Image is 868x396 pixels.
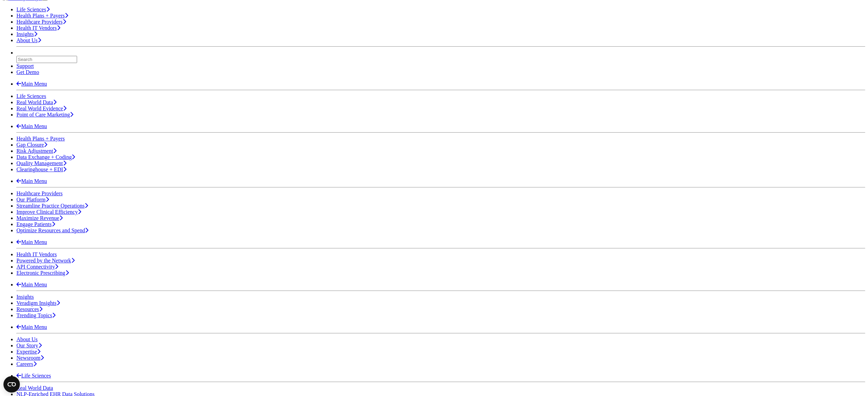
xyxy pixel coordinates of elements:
a: Trending Topics [16,312,55,318]
a: Improve Clinical Efficiency [16,209,81,215]
input: Search [16,56,77,63]
a: Gap Closure [16,142,47,148]
a: Healthcare Providers [16,190,63,196]
a: Streamline Practice Operations [16,203,88,209]
a: Data Exchange + Coding [16,154,75,160]
a: Insights [16,31,37,37]
a: Main Menu [16,324,47,330]
a: Get Demo [16,69,39,75]
a: Risk Adjustment [16,148,57,154]
a: Powered by the Network [16,258,75,263]
a: Careers [16,361,37,367]
a: Main Menu [16,239,47,245]
a: Point of Care Marketing [16,112,73,117]
a: About Us [16,336,38,342]
iframe: Drift Chat Widget [736,354,860,388]
a: API Connectivity [16,264,58,270]
a: Main Menu [16,178,47,184]
a: Healthcare Providers [16,19,66,25]
a: Real World Data [16,99,57,105]
button: Open CMP widget [3,376,20,393]
a: Newsroom [16,355,44,361]
a: Our Story [16,343,42,348]
a: Health IT Vendors [16,25,60,31]
a: Resources [16,306,42,312]
a: Main Menu [16,123,47,129]
a: Life Sciences [16,373,51,379]
a: Health Plans + Payers [16,13,68,18]
a: Real World Evidence [16,106,66,111]
a: Main Menu [16,81,47,87]
a: Quality Management [16,160,66,166]
a: Main Menu [16,282,47,287]
a: Veradigm Insights [16,300,60,306]
a: Expertise [16,349,40,355]
a: Real World Data [16,385,53,391]
a: Insights [16,294,34,300]
a: Health IT Vendors [16,251,57,257]
a: Clearinghouse + EDI [16,166,66,172]
a: Our Platform [16,197,49,202]
a: Support [16,63,34,69]
a: About Us [16,37,41,43]
a: Electronic Prescribing [16,270,69,276]
a: Life Sciences [16,7,50,12]
a: Optimize Resources and Spend [16,227,88,233]
a: Engage Patients [16,221,55,227]
a: Health Plans + Payers [16,136,65,141]
a: Life Sciences [16,93,46,99]
a: Maximize Revenue [16,215,63,221]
